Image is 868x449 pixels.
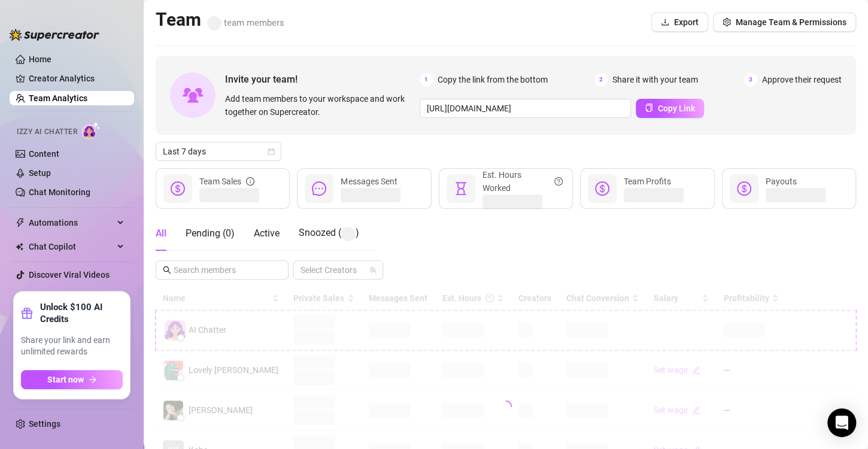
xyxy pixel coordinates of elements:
[89,375,97,384] span: arrow-right
[636,99,704,118] button: Copy Link
[612,73,698,86] span: Share it with your team
[454,181,468,196] span: hourglass
[420,73,433,86] span: 1
[29,187,90,197] a: Chat Monitoring
[29,237,114,256] span: Chat Copilot
[82,122,101,139] img: AI Chatter
[174,263,272,277] input: Search members
[225,72,420,87] span: Invite your team!
[254,227,280,239] span: Active
[21,335,123,358] span: Share your link and earn unlimited rewards
[29,213,114,232] span: Automations
[21,307,33,319] span: gift
[29,149,59,159] a: Content
[674,17,699,27] span: Export
[594,73,608,86] span: 2
[658,104,695,113] span: Copy Link
[29,93,87,103] a: Team Analytics
[482,168,563,195] div: Est. Hours Worked
[29,168,51,178] a: Setup
[651,13,708,32] button: Export
[438,73,548,86] span: Copy the link from the bottom
[737,181,751,196] span: dollar-circle
[163,142,274,160] span: Last 7 days
[246,175,254,188] span: info-circle
[186,226,235,241] div: Pending ( 0 )
[299,227,359,238] span: Snoozed ( )
[744,73,757,86] span: 3
[156,226,166,241] div: All
[624,177,671,186] span: Team Profits
[645,104,653,112] span: copy
[47,375,84,384] span: Start now
[40,301,123,325] strong: Unlock $100 AI Credits
[21,370,123,389] button: Start nowarrow-right
[736,17,846,27] span: Manage Team & Permissions
[661,18,669,26] span: download
[16,242,23,251] img: Chat Copilot
[723,18,731,26] span: setting
[29,419,60,429] a: Settings
[554,168,563,195] span: question-circle
[29,270,110,280] a: Discover Viral Videos
[762,73,842,86] span: Approve their request
[312,181,326,196] span: message
[827,408,856,437] div: Open Intercom Messenger
[595,181,609,196] span: dollar-circle
[199,175,254,188] div: Team Sales
[225,92,415,119] span: Add team members to your workspace and work together on Supercreator.
[713,13,856,32] button: Manage Team & Permissions
[171,181,185,196] span: dollar-circle
[369,266,377,274] span: team
[766,177,797,186] span: Payouts
[10,29,99,41] img: logo-BBDzfeDw.svg
[156,8,284,31] h2: Team
[16,218,25,227] span: thunderbolt
[499,400,512,413] span: loading
[268,148,275,155] span: calendar
[29,69,125,88] a: Creator Analytics
[17,126,77,138] span: Izzy AI Chatter
[163,266,171,274] span: search
[341,177,397,186] span: Messages Sent
[207,17,284,28] span: team members
[29,54,51,64] a: Home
